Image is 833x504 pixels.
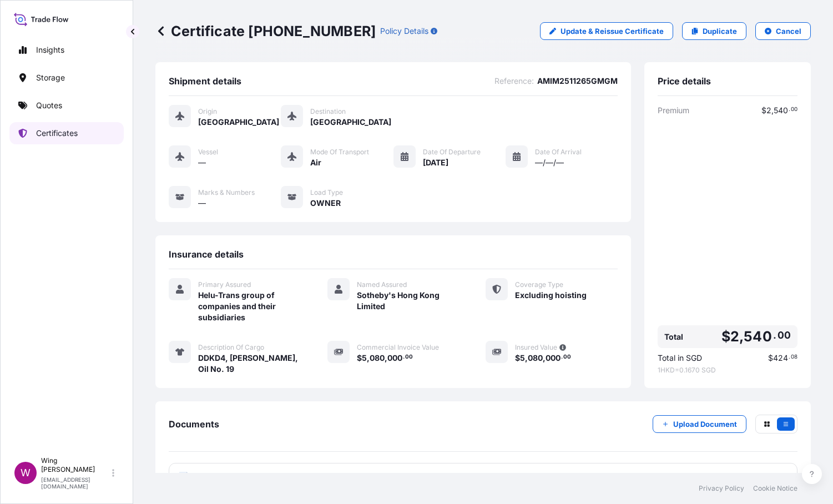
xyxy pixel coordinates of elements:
[773,332,776,339] span: .
[755,22,811,40] button: Cancel
[520,354,525,362] span: 5
[699,484,744,493] a: Privacy Policy
[198,280,251,289] span: Primary Assured
[768,354,773,362] span: $
[658,75,711,87] span: Price details
[198,343,264,352] span: Description Of Cargo
[198,198,206,209] span: —
[753,484,797,493] a: Cookie Notice
[658,105,689,116] span: Premium
[41,456,110,474] p: Wing [PERSON_NAME]
[403,355,405,359] span: .
[653,415,746,433] button: Upload Document
[423,148,481,157] span: Date of Departure
[535,148,582,157] span: Date of Arrival
[41,476,110,490] p: [EMAIL_ADDRESS][DOMAIN_NAME]
[198,157,206,168] span: —
[561,26,664,37] p: Update & Reissue Certificate
[36,44,64,56] p: Insights
[673,419,737,430] p: Upload Document
[357,343,439,352] span: Commercial Invoice Value
[515,280,563,289] span: Coverage Type
[682,22,746,40] a: Duplicate
[21,467,31,478] span: W
[198,107,217,116] span: Origin
[370,354,385,362] span: 080
[658,352,702,364] span: Total in SGD
[703,26,737,37] p: Duplicate
[155,22,376,40] p: Certificate [PHONE_NUMBER]
[563,355,571,359] span: 00
[198,472,238,483] span: Certificate
[362,354,367,362] span: 5
[537,75,618,87] span: AMIM2511265GMGM
[357,280,407,289] span: Named Assured
[773,354,788,362] span: 424
[310,198,341,209] span: OWNER
[515,343,557,352] span: Insured Value
[791,108,797,112] span: 00
[776,26,801,37] p: Cancel
[774,107,788,114] span: 540
[198,352,301,375] span: DDKD4, [PERSON_NAME], Oil No. 19
[730,330,739,344] span: 2
[739,330,744,344] span: ,
[540,22,673,40] a: Update & Reissue Certificate
[791,355,797,359] span: 08
[546,354,561,362] span: 000
[721,330,730,344] span: $
[198,148,218,157] span: Vessel
[310,188,343,197] span: Load Type
[387,354,402,362] span: 000
[385,354,387,362] span: ,
[778,332,791,339] span: 00
[310,148,369,157] span: Mode of Transport
[9,67,124,89] a: Storage
[357,290,460,312] span: Sotheby's Hong Kong Limited
[357,354,362,362] span: $
[789,108,790,112] span: .
[198,290,301,323] span: Helu-Trans group of companies and their subsidiaries
[9,122,124,144] a: Certificates
[9,39,124,61] a: Insights
[310,157,321,168] span: Air
[515,354,520,362] span: $
[198,188,255,197] span: Marks & Numbers
[528,354,543,362] span: 080
[561,355,563,359] span: .
[494,75,534,87] span: Reference :
[535,157,564,168] span: —/—/—
[664,331,683,342] span: Total
[36,72,65,83] p: Storage
[515,290,587,301] span: Excluding hoisting
[658,366,797,375] span: 1 HKD = 0.1670 SGD
[771,107,774,114] span: ,
[198,117,279,128] span: [GEOGRAPHIC_DATA]
[36,128,78,139] p: Certificates
[310,107,346,116] span: Destination
[310,117,391,128] span: [GEOGRAPHIC_DATA]
[169,419,219,430] span: Documents
[789,355,790,359] span: .
[380,26,428,37] p: Policy Details
[744,330,772,344] span: 540
[423,157,448,168] span: [DATE]
[169,75,241,87] span: Shipment details
[36,100,62,111] p: Quotes
[766,107,771,114] span: 2
[543,354,546,362] span: ,
[9,94,124,117] a: Quotes
[761,107,766,114] span: $
[367,354,370,362] span: ,
[525,354,528,362] span: ,
[405,355,413,359] span: 00
[169,249,244,260] span: Insurance details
